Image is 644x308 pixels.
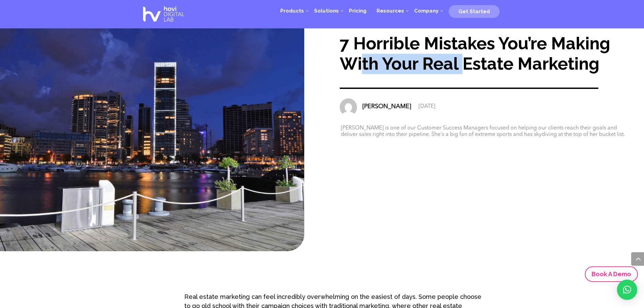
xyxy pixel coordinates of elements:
[414,8,438,14] span: Company
[340,33,630,74] div: 7 Horrible Mistakes You’re Making With Your Real Estate Marketing
[449,6,500,16] a: Get Started
[280,8,304,14] span: Products
[419,103,435,110] div: [DATE]
[275,1,309,21] a: Products
[377,8,404,14] span: Resources
[314,8,339,14] span: Solutions
[458,8,490,15] span: Get Started
[409,1,444,21] a: Company
[349,8,366,14] span: Pricing
[372,1,409,21] a: Resources
[309,1,344,21] a: Solutions
[341,125,627,139] div: [PERSON_NAME] is one of our Customer Success Managers focused on helping our clients reach their ...
[362,103,411,110] div: [PERSON_NAME]
[585,266,638,282] a: Book A Demo
[344,1,372,21] a: Pricing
